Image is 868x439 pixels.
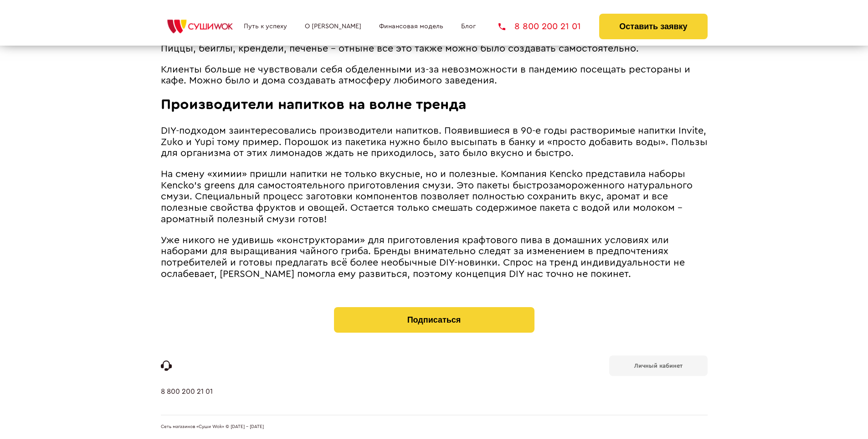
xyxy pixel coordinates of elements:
a: Финансовая модель [379,23,443,30]
b: Личный кабинет [634,363,683,369]
span: Клиенты больше не чувствовали себя обделенными из-за невозможности в пандемию посещать рестораны ... [161,65,690,86]
span: Уже никого не удивишь «конструкторами» для приготовления крафтового пива в домашних условиях или ... [161,235,685,279]
span: Другие бренды тоже не отставали от тренда индивидуальности. Компания Taco Bell предлагала клиента... [161,21,705,53]
button: Оставить заявку [599,14,707,39]
span: Производители напитков на волне тренда [161,97,466,112]
span: Сеть магазинов «Суши Wok» © [DATE] - [DATE] [161,424,264,430]
span: На смену «химии» пришли напитки не только вкусные, но и полезные. Компания Kencko представила наб... [161,169,693,224]
a: Личный кабинет [609,355,708,376]
span: 8 800 200 21 01 [514,22,581,31]
button: Подписаться [334,307,534,333]
a: 8 800 200 21 01 [161,387,213,415]
a: 8 800 200 21 01 [498,22,581,31]
a: О [PERSON_NAME] [305,23,361,30]
a: Блог [461,23,476,30]
span: DIY-подходом заинтересовались производители напитков. Появившиеся в 90-е годы растворимые напитки... [161,126,708,158]
a: Путь к успеху [244,23,287,30]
